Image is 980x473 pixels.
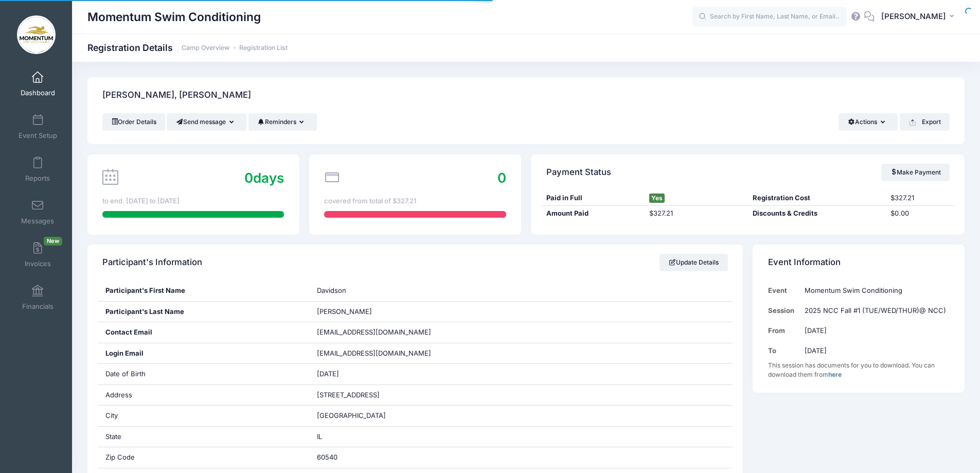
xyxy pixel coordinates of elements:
img: Momentum Swim Conditioning [17,15,56,54]
a: Event Setup [13,109,62,145]
div: Registration Cost [748,193,886,203]
h1: Momentum Swim Conditioning [87,5,261,29]
a: Make Payment [881,164,950,181]
td: Session [768,301,800,321]
a: Dashboard [13,66,62,102]
td: [DATE] [800,321,950,341]
a: Registration List [239,44,288,52]
span: Davidson [317,286,346,294]
div: This session has documents for you to download. You can download them from [768,361,950,379]
span: 0 [244,170,253,186]
span: [EMAIL_ADDRESS][DOMAIN_NAME] [317,348,446,359]
td: Momentum Swim Conditioning [800,281,950,301]
span: Event Setup [19,131,57,140]
a: Update Details [660,254,728,271]
td: To [768,341,800,361]
div: State [98,427,310,447]
div: $0.00 [886,208,955,219]
h4: Participant's Information [102,248,202,277]
h4: [PERSON_NAME], [PERSON_NAME] [102,81,251,110]
span: Messages [21,217,54,225]
span: 0 [497,170,506,186]
td: From [768,321,800,341]
button: Send message [167,113,246,131]
a: Order Details [102,113,165,131]
div: Amount Paid [541,208,645,219]
span: [STREET_ADDRESS] [317,391,380,399]
div: to end. [DATE] to [DATE] [102,196,284,206]
span: 60540 [317,453,337,461]
a: Financials [13,279,62,316]
div: covered from total of $327.21 [324,196,506,206]
span: [DATE] [317,370,339,378]
div: Participant's Last Name [98,302,310,322]
input: Search by First Name, Last Name, or Email... [692,7,847,27]
span: [PERSON_NAME] [881,11,946,22]
a: here [828,371,842,378]
a: Reports [13,151,62,187]
span: Financials [22,302,54,311]
span: Reports [25,174,50,183]
button: Export [900,113,950,131]
span: Dashboard [21,89,55,97]
div: $327.21 [645,208,748,219]
div: days [244,168,284,188]
span: [GEOGRAPHIC_DATA] [317,411,386,419]
span: Invoices [25,259,51,268]
td: Event [768,281,800,301]
td: [DATE] [800,341,950,361]
div: Address [98,385,310,406]
h1: Registration Details [87,42,288,53]
span: [EMAIL_ADDRESS][DOMAIN_NAME] [317,328,431,336]
span: Yes [649,194,665,203]
button: [PERSON_NAME] [875,5,965,29]
span: New [44,237,62,246]
h4: Event Information [768,248,841,277]
div: City [98,406,310,426]
span: IL [317,432,322,441]
div: Login Email [98,343,310,364]
h4: Payment Status [546,157,611,187]
button: Reminders [248,113,317,131]
div: Paid in Full [541,193,645,203]
td: 2025 NCC Fall #1 (TUE/WED/THUR)@ NCC) [800,301,950,321]
a: Messages [13,194,62,230]
button: Actions [839,113,898,131]
div: Zip Code [98,447,310,468]
div: Date of Birth [98,364,310,384]
div: Participant's First Name [98,281,310,301]
span: [PERSON_NAME] [317,307,372,316]
a: InvoicesNew [13,237,62,273]
div: $327.21 [886,193,955,203]
div: Contact Email [98,322,310,343]
a: Camp Overview [182,44,229,52]
div: Discounts & Credits [748,208,886,219]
